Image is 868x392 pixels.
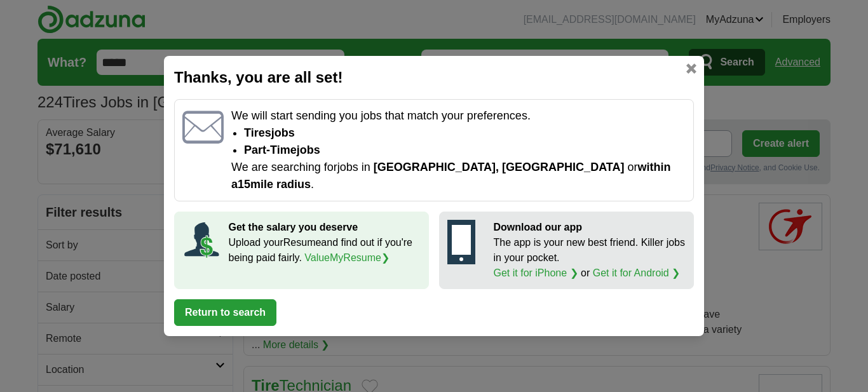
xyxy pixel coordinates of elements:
li: Part-time jobs [244,142,686,159]
button: Return to search [174,299,276,326]
p: Download our app [494,220,686,235]
p: Get the salary you deserve [229,220,421,235]
p: Upload your Resume and find out if you're being paid fairly. [229,235,421,266]
p: The app is your new best friend. Killer jobs in your pocket. or [494,235,686,281]
a: ValueMyResume❯ [304,252,390,263]
h2: Thanks, you are all set! [174,66,694,89]
span: [GEOGRAPHIC_DATA], [GEOGRAPHIC_DATA] [374,161,625,173]
a: Get it for Android ❯ [593,267,681,278]
li: Tires jobs [244,125,686,142]
p: We are searching for jobs in or . [231,159,686,193]
a: Get it for iPhone ❯ [494,267,578,278]
p: We will start sending you jobs that match your preferences. [231,107,686,125]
